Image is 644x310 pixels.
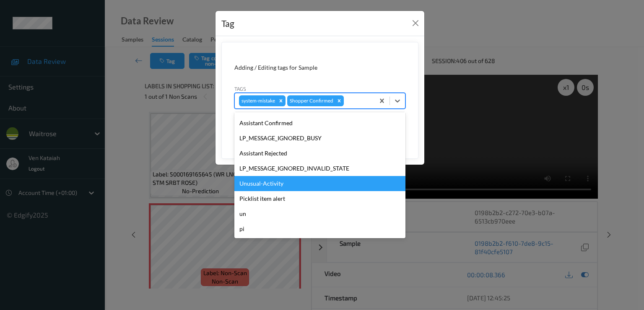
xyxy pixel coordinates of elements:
[234,131,405,146] div: LP_MESSAGE_IGNORED_BUSY
[234,176,405,191] div: Unusual-Activity
[239,95,276,106] div: system-mistake
[234,191,405,206] div: Picklist item alert
[234,85,246,92] label: Tags
[234,63,405,72] div: Adding / Editing tags for Sample
[287,95,335,106] div: Shopper Confirmed
[410,17,421,29] button: Close
[234,206,405,221] div: un
[234,146,405,161] div: Assistant Rejected
[234,161,405,176] div: LP_MESSAGE_IGNORED_INVALID_STATE
[276,95,286,106] div: Remove system-mistake
[234,221,405,236] div: pi
[221,17,234,30] div: Tag
[234,116,405,131] div: Assistant Confirmed
[335,95,344,106] div: Remove Shopper Confirmed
